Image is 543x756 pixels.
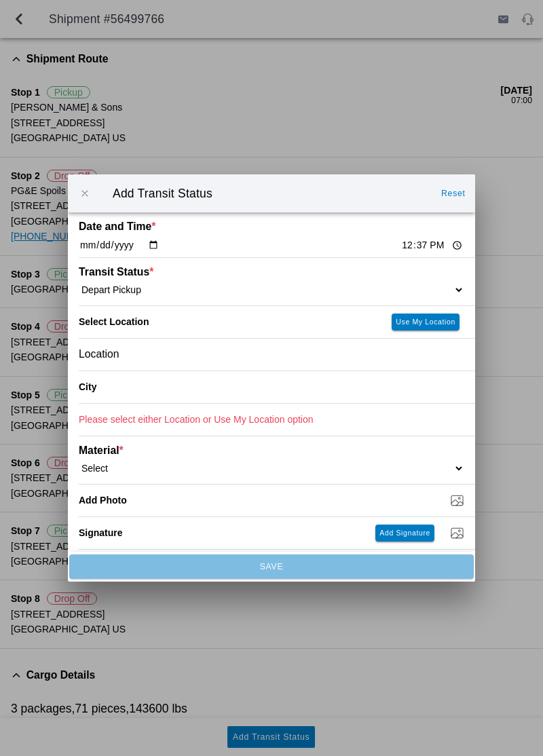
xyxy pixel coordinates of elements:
ion-title: Add Transit Status [99,187,434,201]
ion-button: Use My Location [392,314,460,330]
span: Location [79,348,119,360]
ion-label: Date and Time [79,221,368,233]
ion-label: Transit Status [79,266,368,278]
ion-button: Add Signature [375,525,434,542]
ion-label: Material [79,445,368,457]
label: Signature [79,527,123,538]
ion-button: Reset [436,183,471,204]
label: Select Location [79,316,149,327]
ion-label: City [79,381,335,392]
ion-text: Please select either Location or Use My Location option [79,414,314,425]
